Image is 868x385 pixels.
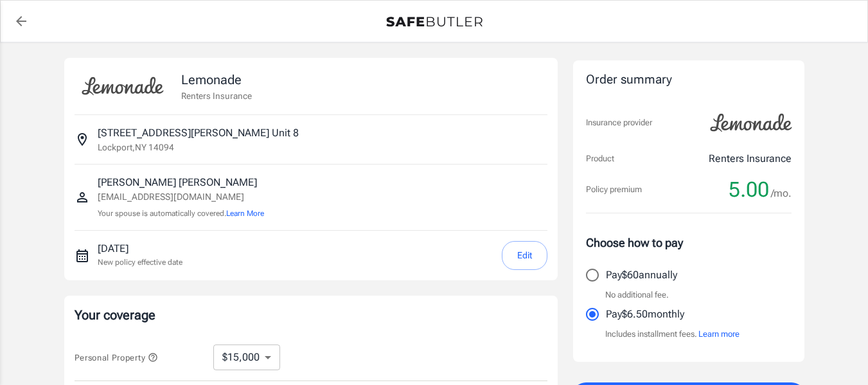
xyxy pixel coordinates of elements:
[606,267,677,283] p: Pay $60 annually
[98,208,264,220] p: Your spouse is automatically covered.
[75,353,158,363] span: Personal Property
[75,132,90,147] svg: Insured address
[98,256,182,268] p: New policy effective date
[586,183,642,196] p: Policy premium
[709,151,792,166] p: Renters Insurance
[75,306,547,324] p: Your coverage
[8,8,34,34] a: back to quotes
[386,17,483,27] img: Back to quotes
[586,71,792,89] div: Order summary
[729,177,769,202] span: 5.00
[75,190,90,205] svg: Insured person
[586,116,652,129] p: Insurance provider
[98,125,299,141] p: [STREET_ADDRESS][PERSON_NAME] Unit 8
[703,105,799,141] img: Lemonade
[98,141,174,154] p: Lockport , NY 14094
[771,184,792,202] span: /mo.
[502,241,547,270] button: Edit
[605,328,740,341] p: Includes installment fees.
[586,234,792,251] p: Choose how to pay
[226,208,264,219] button: Learn More
[181,89,252,102] p: Renters Insurance
[606,307,684,322] p: Pay $6.50 monthly
[605,289,669,301] p: No additional fee.
[181,70,252,89] p: Lemonade
[98,190,264,204] p: [EMAIL_ADDRESS][DOMAIN_NAME]
[586,152,614,165] p: Product
[698,328,740,341] button: Learn more
[75,248,90,264] svg: New policy start date
[75,68,171,104] img: Lemonade
[75,350,158,365] button: Personal Property
[98,241,182,256] p: [DATE]
[98,175,264,190] p: [PERSON_NAME] [PERSON_NAME]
